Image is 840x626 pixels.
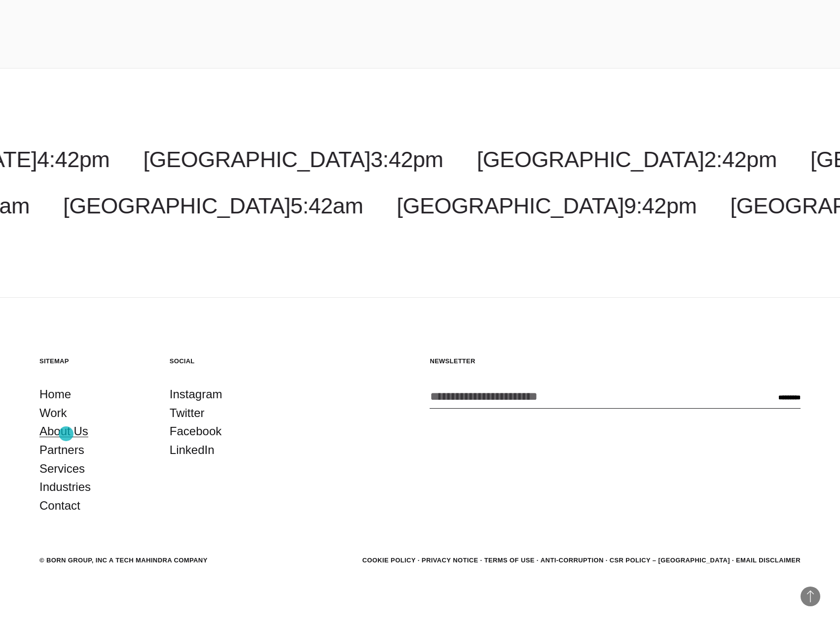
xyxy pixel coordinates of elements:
a: Contact [39,496,80,515]
a: Industries [39,478,91,496]
a: [GEOGRAPHIC_DATA]5:42am [63,193,363,218]
span: 9:42pm [624,193,696,218]
a: Cookie Policy [362,556,415,564]
span: 2:42pm [704,147,777,172]
a: About Us [39,422,88,441]
a: LinkedIn [170,441,215,459]
span: 5:42am [291,193,363,218]
a: Instagram [170,385,222,404]
a: [GEOGRAPHIC_DATA]3:42pm [143,147,443,172]
a: [GEOGRAPHIC_DATA]2:42pm [477,147,777,172]
a: Home [39,385,71,404]
button: Back to Top [801,587,820,606]
a: Facebook [170,422,221,441]
a: Work [39,404,67,422]
a: Services [39,459,85,478]
h5: Newsletter [430,357,801,365]
a: CSR POLICY – [GEOGRAPHIC_DATA] [610,556,730,564]
a: Partners [39,441,84,459]
h5: Social [170,357,280,365]
h5: Sitemap [39,357,150,365]
span: 3:42pm [370,147,443,172]
a: Privacy Notice [422,556,478,564]
a: Terms of Use [484,556,535,564]
div: © BORN GROUP, INC A Tech Mahindra Company [39,556,208,565]
a: Twitter [170,404,205,422]
a: Email Disclaimer [736,556,801,564]
span: 4:42pm [37,147,110,172]
a: Anti-Corruption [541,556,604,564]
a: [GEOGRAPHIC_DATA]9:42pm [397,193,696,218]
